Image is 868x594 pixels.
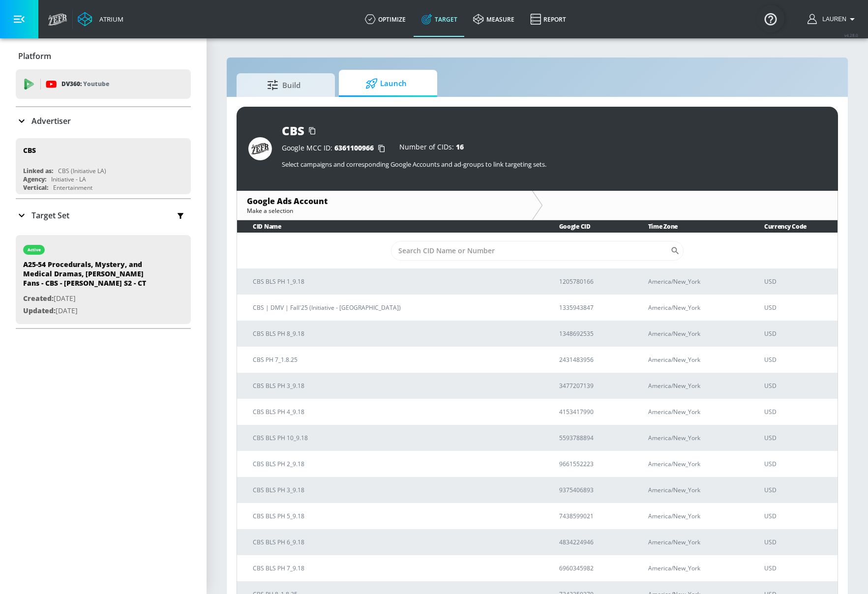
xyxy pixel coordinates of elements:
[559,433,625,443] p: 5593788894
[648,485,741,495] p: America/New_York
[465,1,522,37] a: measure
[282,122,304,139] div: CBS
[559,563,625,573] p: 6960345982
[559,302,625,313] p: 1335943847
[282,160,826,169] p: Select campaigns and corresponding Google Accounts and ad-groups to link targeting sets.
[764,563,830,573] p: USD
[764,355,830,365] p: USD
[543,220,632,233] th: Google CID
[253,328,536,339] p: CBS BLS PH 8_9.18
[357,1,414,37] a: optimize
[23,306,56,315] span: Updated:
[23,305,161,317] p: [DATE]
[559,328,625,339] p: 1348692535
[16,138,191,194] div: CBSLinked as:CBS (Initiative LA)Agency:Initiative - LAVertical:Entertainment
[764,302,830,313] p: USD
[818,16,846,23] span: Lauren
[632,220,748,233] th: Time Zone
[764,433,830,443] p: USD
[253,563,536,573] p: CBS BLS PH 7_9.18
[16,235,191,324] div: activeA25-54 Procedurals, Mystery, and Medical Dramas, [PERSON_NAME] Fans - CBS - [PERSON_NAME] S...
[16,42,191,70] div: Platform
[23,293,161,305] p: [DATE]
[253,407,536,417] p: CBS BLS PH 4_9.18
[246,73,321,97] span: Build
[16,107,191,135] div: Advertiser
[748,220,838,233] th: Currency Code
[23,260,161,293] div: A25-54 Procedurals, Mystery, and Medical Dramas, [PERSON_NAME] Fans - CBS - [PERSON_NAME] S2 - CT
[31,116,71,126] p: Advertiser
[522,1,574,37] a: Report
[237,191,532,220] div: Google Ads AccountMake a selection
[559,276,625,287] p: 1205780166
[253,433,536,443] p: CBS BLS PH 10_9.18
[18,51,51,61] p: Platform
[399,144,464,153] div: Number of CIDs:
[648,381,741,391] p: America/New_York
[648,328,741,339] p: America/New_York
[391,241,684,261] div: Search CID Name or Number
[764,328,830,339] p: USD
[764,537,830,547] p: USD
[253,355,536,365] p: CBS PH 7_1.8.25
[349,72,423,95] span: Launch
[559,511,625,521] p: 7438599021
[58,167,106,175] div: CBS (Initiative LA)
[391,241,670,261] input: Search CID Name or Number
[648,433,741,443] p: America/New_York
[334,143,374,152] span: 6361100966
[23,146,36,155] div: CBS
[764,276,830,287] p: USD
[648,459,741,469] p: America/New_York
[648,563,741,573] p: America/New_York
[757,5,784,32] button: Open Resource Center
[83,79,109,89] p: Youtube
[648,537,741,547] p: America/New_York
[78,12,123,27] a: Atrium
[253,276,536,287] p: CBS BLS PH 1_9.18
[764,459,830,469] p: USD
[559,485,625,495] p: 9375406893
[23,294,54,303] span: Created:
[51,175,86,183] div: Initiative - LA
[61,79,109,89] p: DV360:
[282,144,389,153] div: Google MCC ID:
[648,302,741,313] p: America/New_York
[253,511,536,521] p: CBS BLS PH 5_9.18
[844,32,858,38] span: v 4.28.0
[648,511,741,521] p: America/New_York
[247,207,522,215] div: Make a selection
[648,355,741,365] p: America/New_York
[414,1,465,37] a: Target
[95,15,123,24] div: Atrium
[764,381,830,391] p: USD
[253,302,536,313] p: CBS | DMV | Fall'25 (Initiative - [GEOGRAPHIC_DATA])
[456,142,464,151] span: 16
[28,247,41,252] div: active
[16,199,191,232] div: Target Set
[808,13,858,25] button: Lauren
[559,381,625,391] p: 3477207139
[16,69,191,99] div: DV360: Youtube
[648,276,741,287] p: America/New_York
[764,485,830,495] p: USD
[237,220,543,233] th: CID Name
[559,459,625,469] p: 9661552223
[764,407,830,417] p: USD
[559,355,625,365] p: 2431483956
[53,183,92,192] div: Entertainment
[23,167,53,175] div: Linked as:
[559,407,625,417] p: 4153417990
[764,511,830,521] p: USD
[23,183,48,192] div: Vertical:
[31,210,69,221] p: Target Set
[648,407,741,417] p: America/New_York
[253,459,536,469] p: CBS BLS PH 2_9.18
[253,485,536,495] p: CBS BLS PH 3_9.18
[253,537,536,547] p: CBS BLS PH 6_9.18
[247,196,522,207] div: Google Ads Account
[23,175,46,183] div: Agency:
[559,537,625,547] p: 4834224946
